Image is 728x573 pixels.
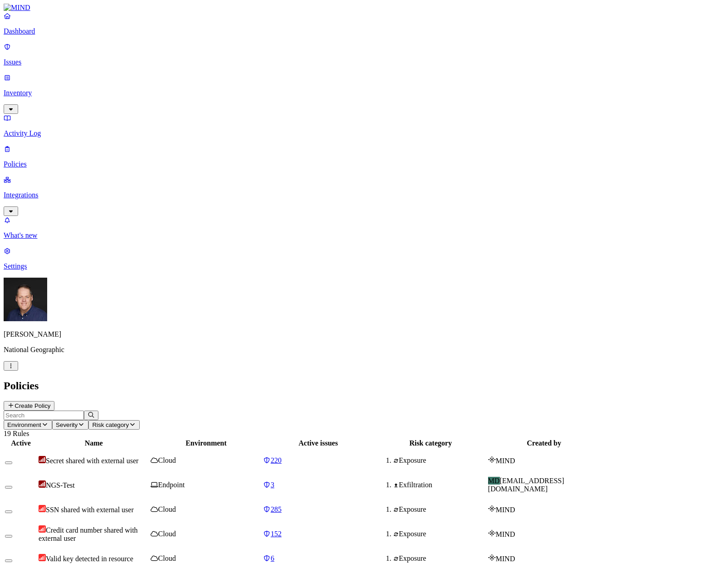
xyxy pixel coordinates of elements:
img: severity-critical [39,456,46,463]
div: Name [39,439,149,447]
img: severity-high [39,505,46,512]
div: Exfiltration [393,481,486,489]
a: Activity Log [4,114,724,137]
a: 285 [263,505,373,514]
a: 6 [263,554,373,563]
img: mind-logo-icon [488,554,496,561]
p: Policies [4,160,724,168]
span: Cloud [158,554,176,562]
img: severity-high [39,554,46,561]
input: Search [4,411,84,420]
span: Cloud [158,530,176,538]
a: 3 [263,481,373,489]
img: mind-logo-icon [488,529,496,537]
p: [PERSON_NAME] [4,330,724,338]
span: NGS-Test [46,481,75,489]
img: MIND [4,4,30,12]
a: MIND [4,4,724,12]
p: Dashboard [4,27,724,35]
div: Exposure [393,554,486,563]
span: SSN shared with external user [46,506,134,514]
div: Environment [151,439,261,447]
span: 152 [271,530,282,538]
a: Integrations [4,176,724,215]
p: Integrations [4,191,724,199]
span: 220 [271,456,282,464]
span: MIND [496,555,515,563]
img: severity-critical [39,480,46,488]
img: mind-logo-icon [488,505,496,512]
span: MIND [496,457,515,465]
span: Valid key detected in resource [46,555,133,563]
img: severity-high [39,525,46,533]
div: Exposure [393,530,486,538]
span: 19 Rules [4,430,29,437]
span: MIND [496,506,515,514]
p: What's new [4,231,724,240]
span: 285 [271,505,282,513]
span: MIND [496,530,515,538]
a: Policies [4,145,724,168]
img: mind-logo-icon [488,456,496,463]
div: Risk category [375,439,486,447]
a: What's new [4,216,724,240]
h2: Policies [4,380,724,392]
p: National Geographic [4,346,724,354]
span: Credit card number shared with external user [39,526,138,542]
div: Exposure [393,505,486,514]
a: Dashboard [4,12,724,35]
span: Cloud [158,505,176,513]
a: Issues [4,43,724,66]
div: Exposure [393,456,486,465]
a: Inventory [4,73,724,113]
span: Risk category [92,421,129,428]
div: Active issues [263,439,373,447]
a: Settings [4,247,724,270]
span: [EMAIL_ADDRESS][DOMAIN_NAME] [488,477,564,493]
span: 3 [271,481,274,489]
a: 152 [263,530,373,538]
a: 220 [263,456,373,465]
span: Cloud [158,456,176,464]
span: Environment [7,421,41,428]
div: Created by [488,439,600,447]
p: Settings [4,262,724,270]
span: MD [488,477,500,485]
p: Issues [4,58,724,66]
span: 6 [271,554,274,562]
span: Severity [56,421,78,428]
span: Secret shared with external user [46,457,138,465]
button: Create Policy [4,401,54,411]
p: Inventory [4,89,724,97]
div: Active [5,439,37,447]
img: Mark DeCarlo [4,278,47,321]
p: Activity Log [4,129,724,137]
span: Endpoint [158,481,185,489]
